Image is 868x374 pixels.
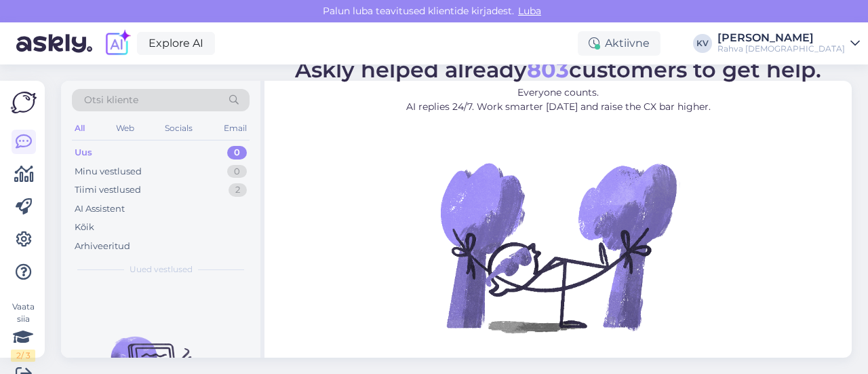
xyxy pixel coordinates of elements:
[11,92,37,113] img: Askly Logo
[11,350,35,362] div: 2 / 3
[717,33,860,54] a: [PERSON_NAME]Rahva [DEMOGRAPHIC_DATA]
[162,119,195,137] div: Socials
[514,5,545,17] span: Luba
[221,119,250,137] div: Email
[227,146,247,160] div: 0
[295,56,821,83] span: Askly helped already customers to get help.
[693,34,712,53] div: KV
[130,263,193,276] span: Uued vestlused
[75,221,94,234] div: Kõik
[436,125,680,369] img: No Chat active
[717,43,845,54] div: Rahva [DEMOGRAPHIC_DATA]
[227,165,247,179] div: 0
[113,119,137,137] div: Web
[75,146,92,160] div: Uus
[578,31,660,56] div: Aktiivne
[295,86,821,114] p: Everyone counts. AI replies 24/7. Work smarter [DATE] and raise the CX bar higher.
[137,32,215,55] a: Explore AI
[75,240,130,253] div: Arhiveeritud
[229,183,247,197] div: 2
[11,301,35,362] div: Vaata siia
[75,183,141,197] div: Tiimi vestlused
[75,202,125,216] div: AI Assistent
[717,33,845,43] div: [PERSON_NAME]
[75,165,142,179] div: Minu vestlused
[103,29,132,58] img: explore-ai
[527,56,569,83] b: 803
[84,93,138,107] span: Otsi kliente
[72,119,87,137] div: All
